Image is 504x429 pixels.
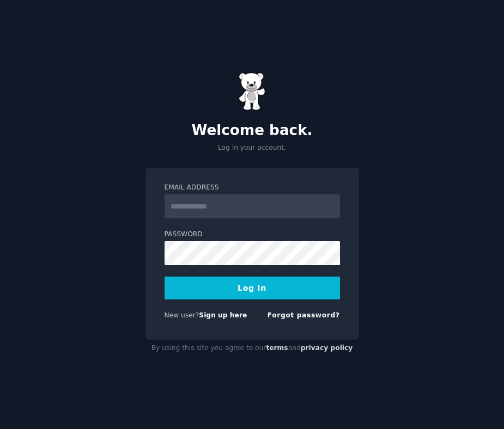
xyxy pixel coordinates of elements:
[268,311,340,319] a: Forgot password?
[145,122,359,139] h2: Welcome back.
[239,72,266,111] img: Gummy Bear
[165,311,199,319] span: New user?
[145,143,359,153] p: Log in your account.
[266,344,288,352] a: terms
[165,230,340,240] label: Password
[165,277,340,299] button: Log In
[301,344,353,352] a: privacy policy
[199,311,247,319] a: Sign up here
[165,183,340,193] label: Email Address
[145,340,359,357] div: By using this site you agree to our and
